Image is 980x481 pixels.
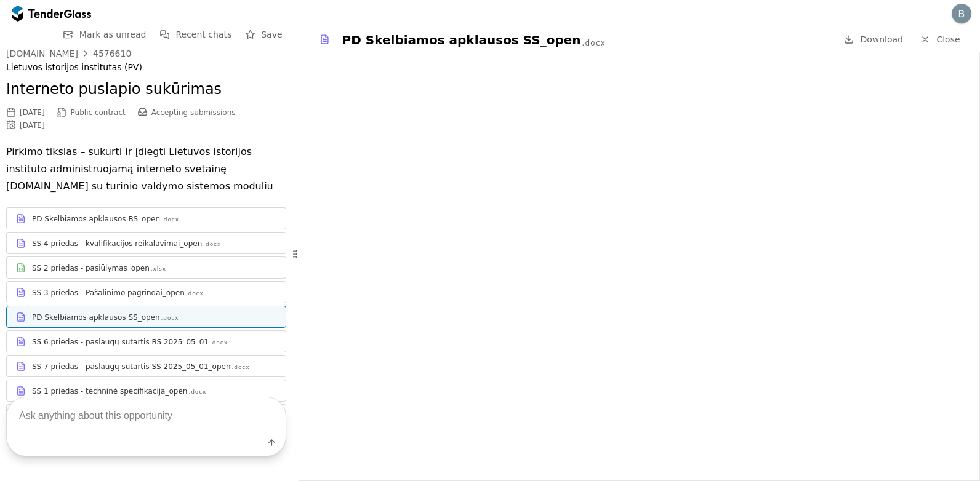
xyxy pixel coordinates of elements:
[582,38,606,49] div: .docx
[32,239,202,248] div: SS 4 priedas - kvalifikacijos reikalavimai_open
[151,108,236,117] span: Accepting submissions
[241,27,286,42] button: Save
[32,288,185,298] div: SS 3 priedas - Pašalinimo pagrindai_open
[60,27,150,42] button: Mark as unread
[210,339,228,347] div: .docx
[342,31,581,49] div: PD Skelbiamos apklausos SS_open
[32,214,160,224] div: PD Skelbiamos apklausos BS_open
[6,330,286,352] a: SS 6 priedas - paslaugų sutartis BS 2025_05_01.docx
[840,32,907,47] a: Download
[6,281,286,303] a: SS 3 priedas - Pašalinimo pagrindai_open.docx
[20,121,45,130] div: [DATE]
[32,263,150,273] div: SS 2 priedas - pasiūlymas_open
[6,79,286,100] h2: Interneto puslapio sukūrimas
[261,30,282,39] span: Save
[6,306,286,328] a: PD Skelbiamos apklausos SS_open.docx
[79,30,147,39] span: Mark as unread
[232,364,250,372] div: .docx
[6,256,286,279] a: SS 2 priedas - pasiūlymas_open.xlsx
[6,232,286,254] a: SS 4 priedas - kvalifikacijos reikalavimai_open.docx
[186,290,204,298] div: .docx
[20,108,45,117] div: [DATE]
[6,355,286,377] a: SS 7 priedas - paslaugų sutartis SS 2025_05_01_open.docx
[156,27,235,42] button: Recent chats
[71,108,126,117] span: Public contract
[203,240,221,248] div: .docx
[151,265,166,273] div: .xlsx
[32,337,209,347] div: SS 6 priedas - paslaugų sutartis BS 2025_05_01
[93,49,131,58] div: 4576610
[32,312,160,322] div: PD Skelbiamos apklausos SS_open
[32,362,231,372] div: SS 7 priedas - paslaugų sutartis SS 2025_05_01_open
[860,34,903,44] span: Download
[6,49,131,58] a: [DOMAIN_NAME]4576610
[161,216,179,224] div: .docx
[6,207,286,229] a: PD Skelbiamos apklausos BS_open.docx
[175,30,231,39] span: Recent chats
[6,143,286,195] p: Pirkimo tikslas – sukurti ir įdiegti Lietuvos istorijos instituto administruojamą interneto sveta...
[6,62,286,73] div: Lietuvos istorijos institutas (PV)
[6,49,78,58] div: [DOMAIN_NAME]
[936,34,960,44] span: Close
[161,314,179,322] div: .docx
[913,32,968,47] a: Close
